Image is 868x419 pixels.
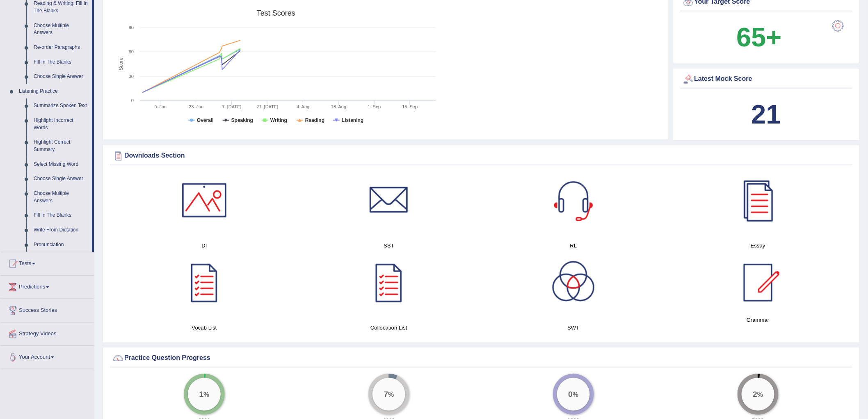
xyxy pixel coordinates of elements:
a: Your Account [0,346,94,366]
tspan: Overall [197,117,214,123]
div: % [372,378,405,411]
a: Select Missing Word [30,157,92,172]
tspan: Speaking [231,117,253,123]
a: Fill In The Blanks [30,208,92,223]
h4: Collocation List [301,323,477,332]
h4: SST [301,241,477,250]
div: Latest Mock Score [682,73,851,85]
text: 90 [129,25,134,30]
tspan: 21. [DATE] [256,104,278,109]
div: % [742,378,774,411]
a: Strategy Videos [0,323,94,343]
a: Re-order Paragraphs [30,40,92,55]
h4: Vocab List [116,323,292,332]
a: Highlight Correct Summary [30,135,92,157]
a: Choose Multiple Answers [30,18,92,40]
div: % [557,378,590,411]
a: Listening Practice [15,84,92,99]
h4: Grammar [670,316,846,324]
tspan: 1. Sep [368,104,381,109]
tspan: Reading [305,117,324,123]
div: % [188,378,221,411]
a: Choose Single Answer [30,69,92,84]
tspan: Test scores [257,9,295,17]
a: Fill In The Blanks [30,55,92,70]
div: Downloads Section [112,150,850,162]
text: 30 [129,74,134,79]
a: Choose Single Answer [30,172,92,186]
b: 65+ [737,22,782,52]
h4: DI [116,241,292,250]
tspan: 7. [DATE] [222,104,242,109]
a: Choose Multiple Answers [30,186,92,208]
b: 21 [752,99,781,129]
tspan: Score [118,57,124,71]
a: Highlight Incorrect Words [30,113,92,135]
a: Success Stories [0,299,94,320]
tspan: Writing [270,117,287,123]
big: 0 [569,389,573,398]
tspan: 15. Sep [402,104,418,109]
a: Tests [0,252,94,273]
div: Practice Question Progress [112,352,850,364]
a: Pronunciation [30,238,92,252]
tspan: 9. Jun [154,104,167,109]
tspan: 4. Aug [297,104,309,109]
a: Summarize Spoken Text [30,98,92,113]
big: 2 [753,389,758,398]
a: Predictions [0,276,94,296]
a: Write From Dictation [30,223,92,238]
text: 0 [131,98,134,103]
tspan: 18. Aug [331,104,346,109]
h4: RL [485,241,662,250]
tspan: Listening [342,117,363,123]
h4: Essay [670,241,846,250]
text: 60 [129,49,134,54]
big: 7 [384,389,388,398]
tspan: 23. Jun [189,104,203,109]
big: 1 [199,389,204,398]
h4: SWT [485,323,662,332]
